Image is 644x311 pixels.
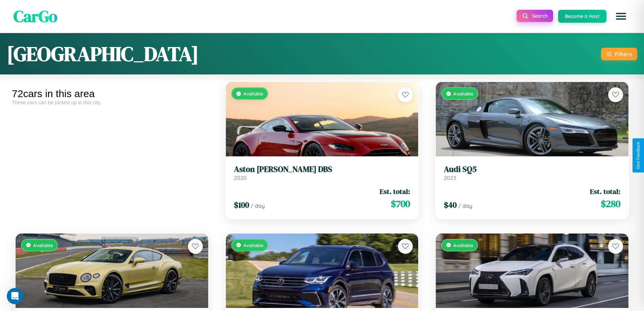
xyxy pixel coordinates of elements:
[234,174,247,181] span: 2020
[558,10,606,23] button: Become a Host
[33,242,53,248] span: Available
[444,164,620,174] h3: Audi SQ5
[234,164,410,174] h3: Aston [PERSON_NAME] DBS
[444,164,620,181] a: Audi SQ52023
[636,142,641,169] div: Give Feedback
[7,288,23,304] iframe: Intercom live chat
[12,99,212,105] div: These cars can be picked up in this city.
[243,91,263,96] span: Available
[234,164,410,181] a: Aston [PERSON_NAME] DBS2020
[532,13,548,19] span: Search
[517,10,553,22] button: Search
[12,88,212,99] div: 72 cars in this area
[234,199,249,210] span: $ 100
[453,91,473,96] span: Available
[391,197,410,210] span: $ 700
[251,202,265,209] span: / day
[601,197,620,210] span: $ 280
[453,242,473,248] span: Available
[7,40,199,68] h1: [GEOGRAPHIC_DATA]
[615,50,632,58] div: Filters
[601,48,637,60] button: Filters
[458,202,472,209] span: / day
[612,7,630,26] button: Open menu
[380,186,410,196] span: Est. total:
[14,5,57,27] span: CarGo
[243,242,263,248] span: Available
[444,174,456,181] span: 2023
[590,186,620,196] span: Est. total:
[444,199,457,210] span: $ 40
